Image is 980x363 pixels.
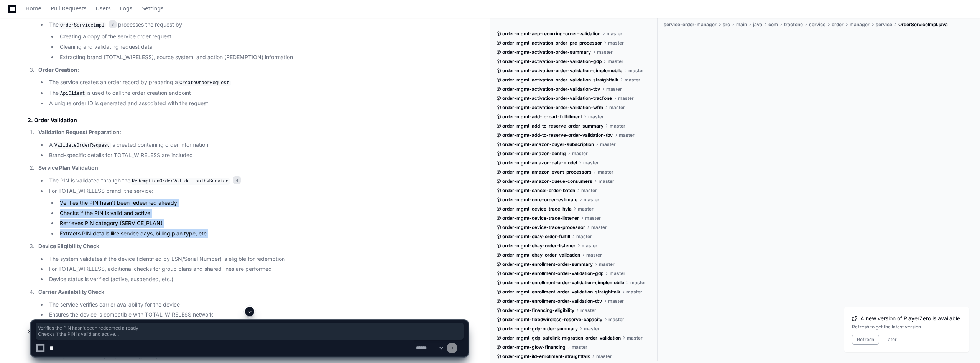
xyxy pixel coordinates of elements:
[832,22,844,28] span: order
[607,31,622,37] span: master
[572,151,588,157] span: master
[38,288,468,297] p: :
[58,43,468,51] li: Cleaning and validating request data
[502,261,593,267] span: order-mgmt-enrollment-order-summary
[47,89,468,98] li: The is used to call the order creation endpoint
[47,187,468,238] li: For TOTAL_WIRELESS brand, the service:
[610,123,625,129] span: master
[53,142,111,149] code: ValidateOrderRequest
[753,22,762,28] span: java
[630,280,646,286] span: master
[502,95,612,101] span: order-mgmt-activation-order-validation-tracfone
[38,129,120,135] strong: Validation Request Preparation
[47,176,468,186] li: The PIN is validated through the
[502,160,577,166] span: order-mgmt-amazon-data-model
[38,288,104,295] strong: Carrier Availability Check
[502,114,582,120] span: order-mgmt-add-to-cart-fulfillment
[502,68,622,74] span: order-mgmt-activation-order-validation-simplemobile
[47,78,468,87] li: The service creates an order record by preparing a
[852,335,879,345] button: Refresh
[58,199,468,207] li: Verifies the PIN hasn't been redeemed already
[233,176,241,184] span: 4
[768,22,778,28] span: com
[47,255,468,264] li: The system validates if the device (identified by ESN/Serial Number) is eligible for redemption
[47,151,468,160] li: Brand-specific details for TOTAL_WIRELESS are included
[578,206,594,212] span: master
[609,104,625,111] span: master
[109,20,117,28] span: 3
[38,243,99,249] strong: Device Eligibility Check
[502,178,592,184] span: order-mgmt-amazon-queue-consumers
[626,289,642,295] span: master
[502,187,575,194] span: order-mgmt-cancel-order-batch
[852,324,962,330] div: Refresh to get the latest version.
[850,22,870,28] span: manager
[586,252,602,258] span: master
[736,22,747,28] span: main
[502,270,603,277] span: order-mgmt-enrollment-order-validation-gdp
[502,104,603,111] span: order-mgmt-activation-order-validation-wfm
[47,141,468,150] li: A is created containing order information
[610,270,625,277] span: master
[502,40,602,46] span: order-mgmt-activation-order-pre-processor
[38,164,98,171] strong: Service Plan Validation
[502,206,572,212] span: order-mgmt-device-trade-hyla
[608,298,624,304] span: master
[141,6,163,11] span: Settings
[120,6,132,11] span: Logs
[38,66,77,73] strong: Order Creation
[58,229,468,238] li: Extracts PIN details like service days, billing plan type, etc.
[502,123,603,129] span: order-mgmt-add-to-reserve-order-summary
[502,252,580,258] span: order-mgmt-ebay-order-validation
[502,58,602,65] span: order-mgmt-activation-order-validation-gdp
[885,336,897,343] button: Later
[502,289,620,295] span: order-mgmt-enrollment-order-validation-straighttalk
[38,242,468,251] p: :
[584,197,599,203] span: master
[583,160,599,166] span: master
[502,298,602,304] span: order-mgmt-enrollment-order-validation-tbv
[47,300,468,309] li: The service verifies carrier availability for the device
[606,86,622,92] span: master
[723,22,730,28] span: src
[47,99,468,108] li: A unique order ID is generated and associated with the request
[47,20,468,62] li: The processes the request by:
[598,169,613,175] span: master
[502,280,624,286] span: order-mgmt-enrollment-order-validation-simplemobile
[860,315,962,322] span: A new version of PlayerZero is available.
[28,116,468,124] h3: 2. Order Validation
[898,22,948,28] span: OrderServiceImpl.java
[618,95,634,101] span: master
[502,215,579,221] span: order-mgmt-device-trade-listener
[502,151,566,157] span: order-mgmt-amazon-config
[502,31,600,37] span: order-mgmt-acp-recurring-order-validation
[58,219,468,228] li: Retrieves PIN category (SERVICE_PLAN)
[502,77,618,83] span: order-mgmt-activation-order-validation-straighttalk
[58,53,468,62] li: Extracting brand (TOTAL_WIRELESS), source system, and action (REDEMPTION) information
[178,80,231,86] code: CreateOrderRequest
[619,132,635,138] span: master
[502,243,576,249] span: order-mgmt-ebay-order-listener
[38,325,461,337] span: Verifies the PIN hasn't been redeemed already Checks if the PIN is valid and active Retrieves PIN...
[130,178,230,185] code: RedemptionOrderValidationTbvService
[38,128,468,137] p: :
[664,22,717,28] span: service-order-manager
[591,224,607,230] span: master
[96,6,111,11] span: Users
[600,141,616,148] span: master
[59,22,106,29] code: OrderServiceImpl
[809,22,825,28] span: service
[599,178,614,184] span: master
[58,32,468,41] li: Creating a copy of the service order request
[38,66,468,75] p: :
[59,90,87,97] code: ApiClient
[581,187,597,194] span: master
[502,49,591,55] span: order-mgmt-activation-order-summary
[876,22,892,28] span: service
[625,77,640,83] span: master
[784,22,803,28] span: tracfone
[502,169,592,175] span: order-mgmt-amazon-event-processors
[502,132,613,138] span: order-mgmt-add-to-reserve-order-validation-tbv
[47,275,468,284] li: Device status is verified (active, suspended, etc.)
[47,265,468,273] li: For TOTAL_WIRELESS, additional checks for group plans and shared lines are performed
